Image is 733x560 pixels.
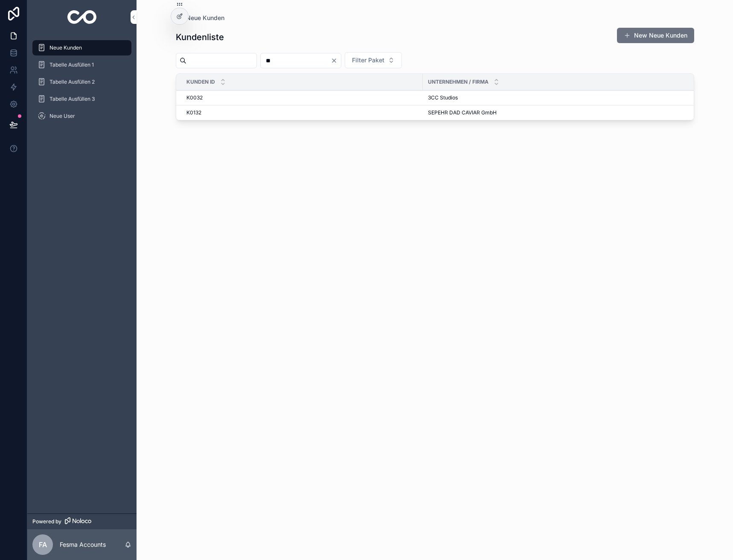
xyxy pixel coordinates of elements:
[186,109,201,116] span: K0132
[67,10,97,24] img: App logo
[352,56,384,64] span: Filter Paket
[176,31,224,43] h1: Kundenliste
[331,57,341,64] button: Clear
[428,109,702,116] a: SEPEHR DAD CAVIAR GmbH
[49,113,75,120] span: Neue User
[32,40,131,55] a: Neue Kunden
[345,52,402,68] button: Select Button
[32,91,131,107] a: Tabelle Ausfüllen 3
[186,94,203,101] span: K0032
[428,109,497,116] span: SEPEHR DAD CAVIAR GmbH
[49,96,95,102] span: Tabelle Ausfüllen 3
[49,44,82,51] span: Neue Kunden
[49,79,95,85] span: Tabelle Ausfüllen 2
[27,513,137,529] a: Powered by
[176,14,224,22] a: Neue Kunden
[428,94,458,101] span: 3CC Studios
[32,57,131,73] a: Tabelle Ausfüllen 1
[186,94,418,101] a: K0032
[186,79,215,85] span: Kunden ID
[60,540,106,549] p: Fesma Accounts
[32,74,131,90] a: Tabelle Ausfüllen 2
[39,540,47,550] span: FA
[428,79,489,85] span: Unternehmen / Firma
[27,34,137,135] div: scrollable content
[186,109,418,116] a: K0132
[617,28,694,43] button: New Neue Kunden
[49,61,94,68] span: Tabelle Ausfüllen 1
[186,14,224,22] span: Neue Kunden
[32,518,61,525] span: Powered by
[32,108,131,124] a: Neue User
[428,94,702,101] a: 3CC Studios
